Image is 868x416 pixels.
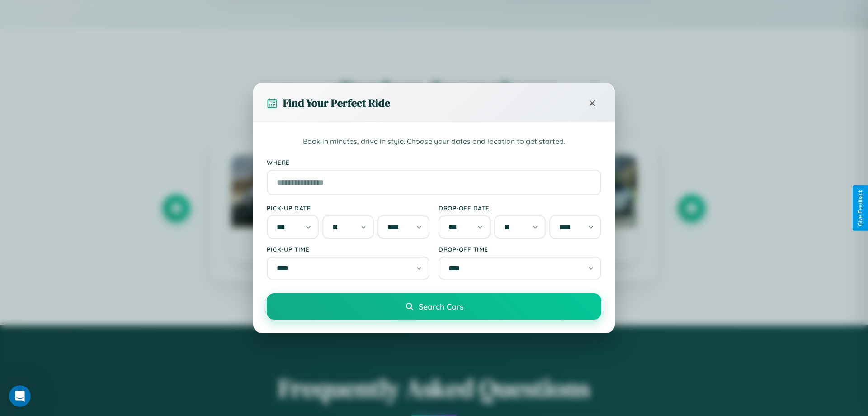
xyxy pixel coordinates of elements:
label: Pick-up Date [267,204,429,212]
label: Drop-off Time [439,245,601,253]
label: Where [267,158,601,166]
button: Search Cars [267,293,601,320]
label: Pick-up Time [267,245,429,253]
span: Search Cars [419,301,463,311]
p: Book in minutes, drive in style. Choose your dates and location to get started. [267,136,601,148]
h3: Find Your Perfect Ride [283,96,390,110]
label: Drop-off Date [439,204,601,212]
